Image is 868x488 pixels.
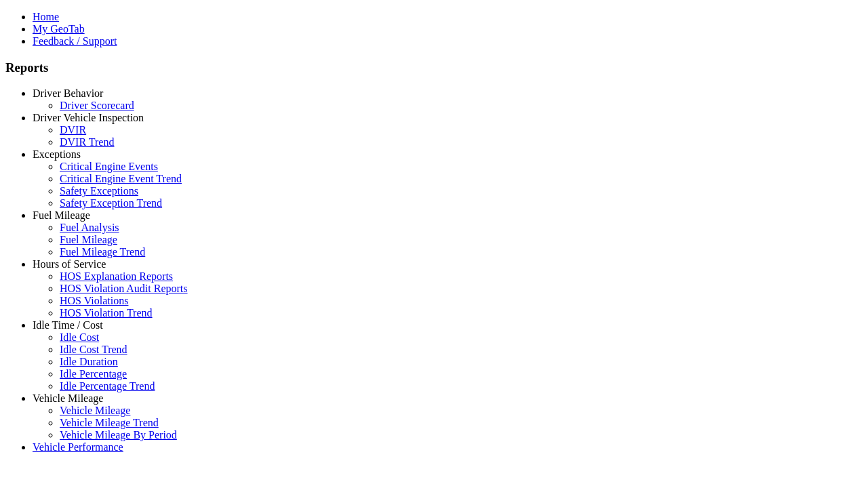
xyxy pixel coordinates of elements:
a: Fuel Mileage [33,209,90,221]
a: Idle Time / Cost [33,319,103,331]
a: Idle Percentage Trend [60,380,155,392]
a: Driver Behavior [33,87,103,99]
a: Fuel Analysis [60,222,119,233]
a: Vehicle Mileage [60,405,130,416]
a: Driver Vehicle Inspection [33,112,144,123]
a: Home [33,11,59,22]
a: HOS Violations [60,295,128,306]
a: HOS Violation Trend [60,307,153,319]
a: Fuel Mileage [60,234,117,245]
a: Vehicle Mileage Trend [60,417,159,428]
a: Fuel Mileage Trend [60,246,145,258]
a: My GeoTab [33,23,85,35]
a: Feedback / Support [33,35,117,47]
a: DVIR [60,124,86,136]
a: HOS Violation Audit Reports [60,283,188,294]
a: Exceptions [33,148,81,160]
a: Safety Exceptions [60,185,138,197]
a: Critical Engine Events [60,161,158,172]
a: Vehicle Performance [33,441,123,453]
a: Idle Duration [60,356,118,367]
h3: Reports [5,60,863,75]
a: Driver Scorecard [60,100,134,111]
a: HOS Explanation Reports [60,270,173,282]
a: Vehicle Mileage [33,392,103,404]
a: Idle Cost [60,331,99,343]
a: Vehicle Mileage By Period [60,429,177,441]
a: DVIR Trend [60,136,114,148]
a: Idle Cost Trend [60,344,127,355]
a: Critical Engine Event Trend [60,173,182,184]
a: Idle Percentage [60,368,127,380]
a: Safety Exception Trend [60,197,162,209]
a: Hours of Service [33,258,106,270]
